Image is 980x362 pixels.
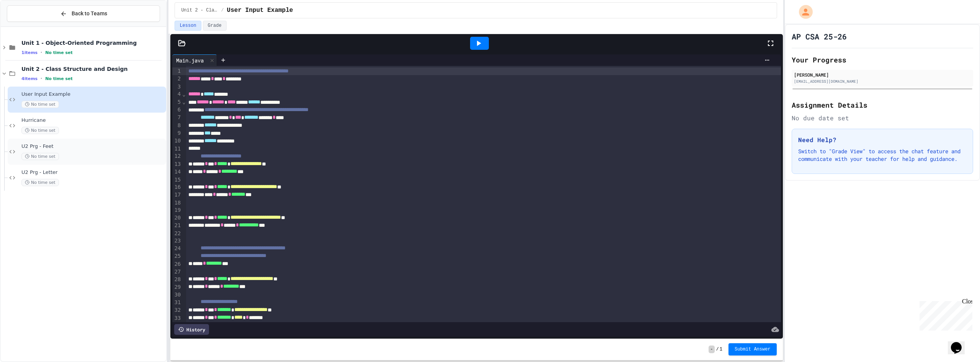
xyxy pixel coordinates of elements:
[172,230,182,238] div: 22
[41,49,42,56] span: •
[172,299,182,306] div: 31
[792,113,973,123] div: No due date set
[7,5,160,22] button: Back to Teams
[172,306,182,314] div: 32
[21,76,38,81] span: 4 items
[172,114,182,121] div: 7
[916,298,972,331] iframe: chat widget
[172,75,182,83] div: 2
[21,127,59,134] span: No time set
[203,21,227,31] button: Grade
[172,276,182,283] div: 28
[21,50,38,55] span: 1 items
[45,50,73,55] span: No time set
[172,137,182,145] div: 10
[172,322,182,330] div: 34
[172,56,207,64] div: Main.java
[172,291,182,299] div: 30
[794,71,971,78] div: [PERSON_NAME]
[948,331,972,354] iframe: chat widget
[791,3,815,21] div: My Account
[221,7,224,13] span: /
[172,145,182,153] div: 11
[172,161,182,168] div: 13
[172,168,182,176] div: 14
[792,100,973,110] h2: Assignment Details
[41,75,42,82] span: •
[21,143,165,150] span: U2 Prg - Feet
[720,346,722,352] span: 1
[172,129,182,137] div: 9
[72,10,107,18] span: Back to Teams
[172,199,182,207] div: 18
[172,176,182,184] div: 15
[175,21,201,31] button: Lesson
[3,3,53,49] div: Chat with us now!Close
[172,222,182,229] div: 21
[172,283,182,291] div: 29
[172,214,182,222] div: 20
[21,179,59,186] span: No time set
[172,260,182,268] div: 26
[21,117,165,124] span: Hurricane
[21,169,165,176] span: U2 Prg - Letter
[172,191,182,199] div: 17
[172,252,182,260] div: 25
[182,99,186,105] span: Fold line
[21,101,59,108] span: No time set
[172,54,217,66] div: Main.java
[172,245,182,252] div: 24
[172,83,182,91] div: 3
[172,268,182,276] div: 27
[709,346,714,353] span: -
[172,183,182,191] div: 16
[172,314,182,322] div: 33
[45,76,73,81] span: No time set
[181,7,218,13] span: Unit 2 - Class Structure and Design
[174,324,209,335] div: History
[172,206,182,214] div: 19
[182,91,186,97] span: Fold line
[792,54,973,65] h2: Your Progress
[172,237,182,245] div: 23
[735,346,771,352] span: Submit Answer
[716,346,719,352] span: /
[21,91,165,98] span: User Input Example
[172,67,182,75] div: 1
[798,147,967,163] p: Switch to "Grade View" to access the chat feature and communicate with your teacher for help and ...
[172,152,182,160] div: 12
[728,343,777,355] button: Submit Answer
[172,90,182,98] div: 4
[794,79,971,84] div: [EMAIL_ADDRESS][DOMAIN_NAME]
[21,153,59,160] span: No time set
[21,39,165,46] span: Unit 1 - Object-Oriented Programming
[172,122,182,129] div: 8
[21,66,165,72] span: Unit 2 - Class Structure and Design
[172,98,182,106] div: 5
[798,135,967,144] h3: Need Help?
[792,31,847,42] h1: AP CSA 25-26
[227,6,293,15] span: User Input Example
[172,106,182,114] div: 6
